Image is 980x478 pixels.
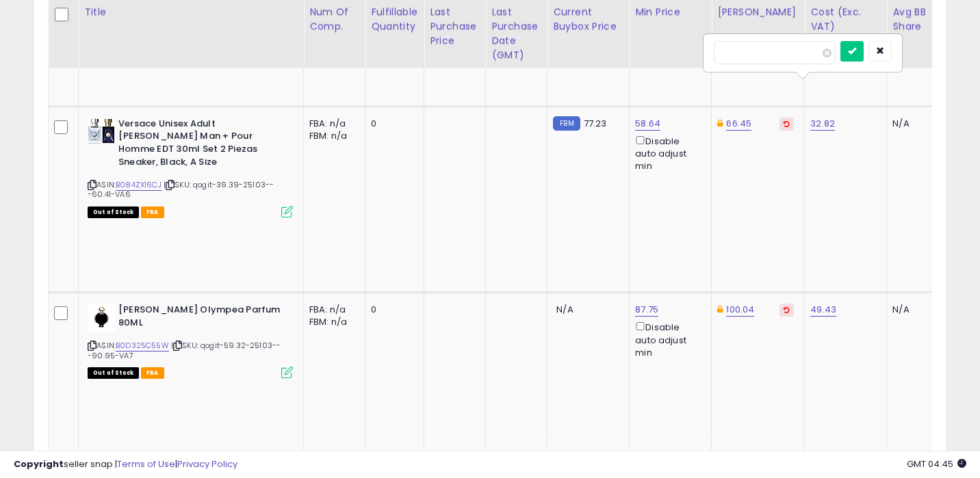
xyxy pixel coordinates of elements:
[635,319,701,359] div: Disable auto adjust min
[371,5,418,34] div: Fulfillable Quantity
[371,304,413,316] div: 0
[717,119,723,128] i: This overrides the store level Dynamic Max Price for this listing
[116,340,169,351] a: B0D325C55W
[116,179,162,191] a: B084ZX16CJ
[810,117,835,131] a: 32.82
[309,5,359,34] div: Num of Comp.
[635,303,658,317] a: 87.75
[784,306,790,313] i: Revert to store-level Dynamic Max Price
[88,207,139,218] span: All listings that are currently out of stock and unavailable for purchase on Amazon
[14,457,64,470] strong: Copyright
[141,367,164,379] span: FBA
[784,120,790,127] i: Revert to store-level Dynamic Max Price
[726,117,751,131] a: 66.45
[309,316,354,328] div: FBM: n/a
[717,5,799,19] div: [PERSON_NAME]
[14,458,237,471] div: seller snap | |
[430,5,480,48] div: Last Purchase Price
[584,117,607,130] span: 77.23
[118,118,285,172] b: Versace Unisex Adult [PERSON_NAME] Man + Pour Homme EDT 30ml Set 2 Piezas Sneaker, Black, A Size
[635,5,706,19] div: Min Price
[907,457,966,470] span: 2025-10-6 04:45 GMT
[309,304,354,316] div: FBA: n/a
[117,457,175,470] a: Terms of Use
[88,118,115,144] img: 41baoZBo1eL._SL40_.jpg
[177,457,237,470] a: Privacy Policy
[84,5,298,19] div: Title
[88,304,115,331] img: 31ddLqxWZKL._SL40_.jpg
[726,303,754,317] a: 100.04
[371,118,413,130] div: 0
[88,340,281,360] span: | SKU: qogit-59.32-25103---90.95-VA7
[717,305,723,314] i: This overrides the store level Dynamic Max Price for this listing
[553,5,623,34] div: Current Buybox Price
[141,207,164,218] span: FBA
[810,5,881,34] div: Cost (Exc. VAT)
[892,5,942,34] div: Avg BB Share
[309,130,354,142] div: FBM: n/a
[88,304,293,377] div: ASIN:
[810,303,836,317] a: 49.43
[892,304,938,316] div: N/A
[635,117,660,131] a: 58.64
[556,303,573,316] span: N/A
[892,118,938,130] div: N/A
[635,133,701,173] div: Disable auto adjust min
[88,118,293,216] div: ASIN:
[553,116,580,131] small: FBM
[88,179,274,200] span: | SKU: qogit-39.39-25103---60.41-VA6
[88,367,139,379] span: All listings that are currently out of stock and unavailable for purchase on Amazon
[309,118,354,130] div: FBA: n/a
[491,5,541,62] div: Last Purchase Date (GMT)
[118,304,285,332] b: [PERSON_NAME] Olympea Parfum 80ML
